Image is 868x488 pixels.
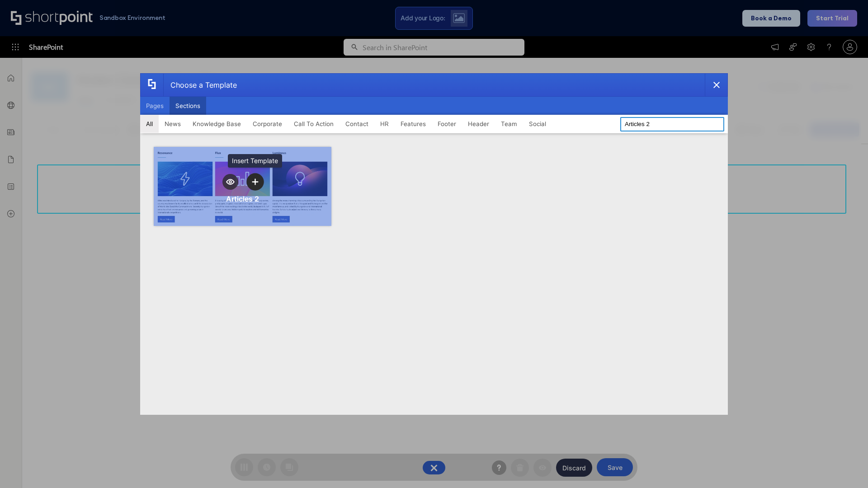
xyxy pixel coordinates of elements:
button: News [159,115,187,133]
input: Search [620,117,724,131]
button: Footer [432,115,462,133]
button: Contact [340,115,374,133]
button: All [140,115,159,133]
button: Team [495,115,523,133]
div: template selector [140,73,728,415]
button: HR [374,115,395,133]
iframe: Chat Widget [823,445,868,488]
button: Header [462,115,495,133]
button: Knowledge Base [187,115,247,133]
button: Corporate [247,115,288,133]
div: Articles 2 [226,194,259,203]
button: Call To Action [288,115,340,133]
button: Features [395,115,432,133]
div: Choose a Template [163,74,237,96]
button: Pages [140,97,170,115]
button: Social [523,115,552,133]
button: Sections [170,97,206,115]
